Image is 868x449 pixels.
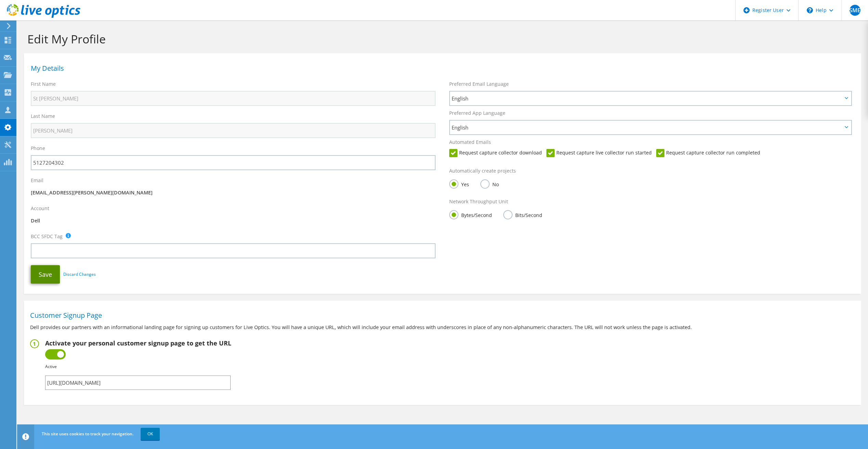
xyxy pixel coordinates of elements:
label: Last Name [31,113,55,120]
svg: \n [807,7,813,13]
label: Automated Emails [449,139,491,146]
p: Dell provides our partners with an informational landing page for signing up customers for Live O... [30,324,855,331]
label: Preferred App Language [449,110,505,117]
label: Bits/Second [503,210,542,219]
h1: Customer Signup Page [30,312,852,319]
span: English [452,123,842,132]
b: Active [45,364,57,369]
button: Save [31,265,60,284]
a: OK [141,428,160,440]
h2: Activate your personal customer signup page to get the URL [45,339,231,347]
label: Yes [449,179,469,188]
p: Dell [31,217,436,224]
span: English [452,94,842,103]
h1: Edit My Profile [27,32,854,46]
label: Request capture collector run completed [656,149,760,157]
label: Automatically create projects [449,167,516,174]
span: This site uses cookies to track your navigation. [42,431,133,437]
p: [EMAIL_ADDRESS][PERSON_NAME][DOMAIN_NAME] [31,189,436,196]
label: Bytes/Second [449,210,492,219]
label: Request capture live collector run started [546,149,652,157]
label: Network Throughput Unit [449,198,508,205]
span: SME [850,5,860,16]
label: No [480,179,499,188]
h1: My Details [31,65,851,72]
label: First Name [31,81,56,87]
a: Discard Changes [63,271,96,278]
label: Request capture collector download [449,149,542,157]
label: Email [31,177,43,184]
label: Phone [31,145,45,152]
label: Account [31,205,49,212]
label: BCC SFDC Tag [31,233,63,240]
label: Preferred Email Language [449,81,509,87]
